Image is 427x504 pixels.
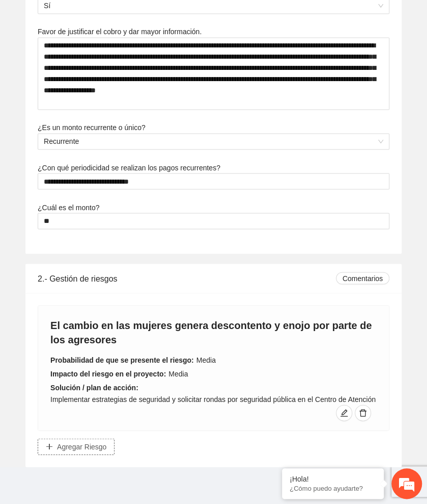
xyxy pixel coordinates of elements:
span: Media [168,369,188,377]
button: delete [355,405,371,421]
span: plus [46,443,53,451]
span: Implementar estrategias de seguridad y solicitar rondas por seguridad pública en el Centro de Ate... [50,395,376,403]
h4: El cambio en las mujeres genera descontento y enojo por parte de los agresores [50,318,377,346]
div: ¡Hola! [290,475,376,483]
button: plusAgregar Riesgo [38,438,115,455]
span: Recurrente [44,134,383,149]
p: ¿Cómo puedo ayudarte? [290,485,376,492]
strong: Probabilidad de que se presente el riesgo: [50,356,194,364]
div: Chatee con nosotros ahora [53,52,171,65]
button: Comentarios [336,272,389,284]
span: Estamos en línea. [59,136,140,239]
span: Comentarios [343,272,383,284]
button: edit [336,405,352,421]
strong: Solución / plan de acción: [50,383,138,391]
textarea: Escriba su mensaje y pulse “Intro” [5,279,194,314]
strong: Impacto del riesgo en el proyecto: [50,369,166,377]
span: Media [196,356,216,364]
span: ¿Es un monto recurrente o único? [38,123,149,132]
span: delete [355,409,371,417]
span: ¿Con qué periodicidad se realizan los pagos recurrentes? [38,163,224,171]
div: Minimizar ventana de chat en vivo [167,5,191,30]
span: edit [336,409,352,417]
span: Favor de justificar el cobro y dar mayor información. [38,28,206,36]
span: ¿Cuál es el monto? [38,203,103,211]
span: Agregar Riesgo [57,441,106,452]
span: 2.- Gestión de riesgos [38,274,122,283]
